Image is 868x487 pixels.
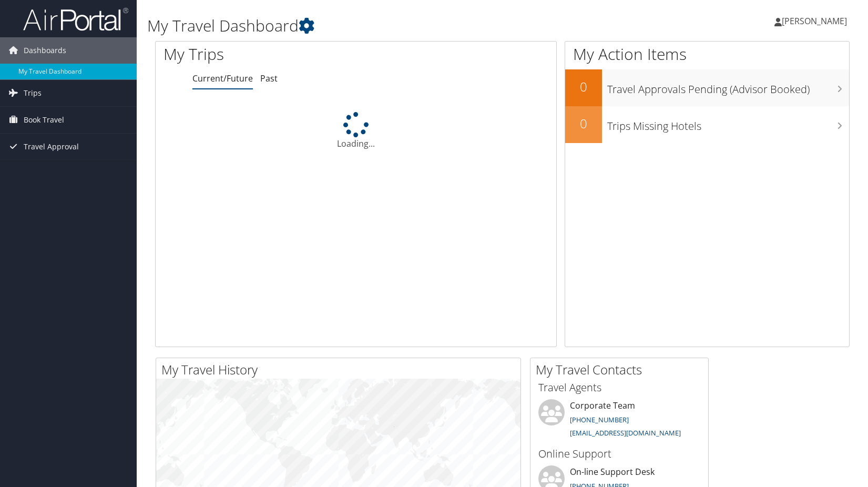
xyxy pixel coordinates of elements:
[607,77,849,97] h3: Travel Approvals Pending (Advisor Booked)
[570,428,681,438] a: [EMAIL_ADDRESS][DOMAIN_NAME]
[147,15,621,37] h1: My Travel Dashboard
[607,114,849,134] h3: Trips Missing Hotels
[565,43,849,65] h1: My Action Items
[156,112,556,150] div: Loading...
[774,5,857,37] a: [PERSON_NAME]
[565,69,849,106] a: 0Travel Approvals Pending (Advisor Booked)
[24,107,64,133] span: Book Travel
[782,15,847,27] span: [PERSON_NAME]
[23,7,128,32] img: airportal-logo.png
[538,447,700,461] h3: Online Support
[24,37,66,64] span: Dashboards
[565,115,602,133] h2: 0
[533,399,706,442] li: Corporate Team
[161,361,520,379] h2: My Travel History
[536,361,708,379] h2: My Travel Contacts
[565,106,849,143] a: 0Trips Missing Hotels
[24,80,42,106] span: Trips
[570,415,629,424] a: [PHONE_NUMBER]
[192,73,253,84] a: Current/Future
[565,78,602,96] h2: 0
[164,43,382,65] h1: My Trips
[538,380,700,395] h3: Travel Agents
[24,134,79,160] span: Travel Approval
[260,73,278,84] a: Past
